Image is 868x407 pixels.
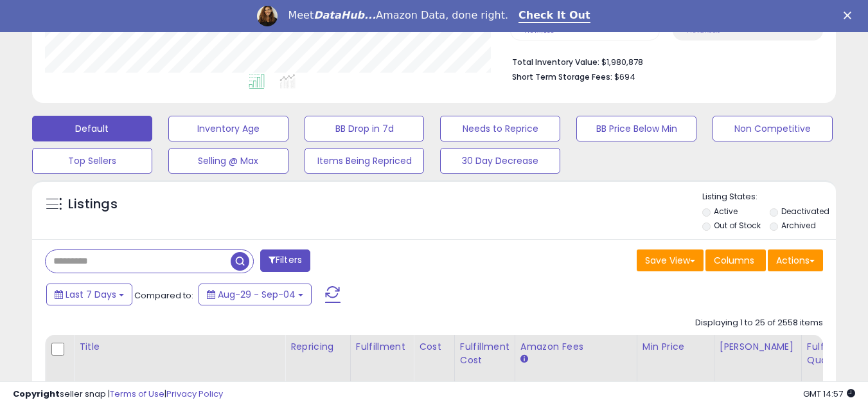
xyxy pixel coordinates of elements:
[199,284,312,305] button: Aug-29 - Sep-04
[110,388,164,400] a: Terms of Use
[440,116,560,141] button: Needs to Reprice
[844,12,856,19] div: Close
[520,354,528,365] small: Amazon Fees.
[66,288,116,301] span: Last 7 Days
[714,254,754,267] span: Columns
[614,71,635,83] span: $694
[702,191,836,203] p: Listing States:
[257,6,278,26] img: Profile image for Georgie
[512,57,599,68] b: Total Inventory Value:
[803,388,855,400] span: 2025-09-12 14:57 GMT
[637,249,704,271] button: Save View
[356,340,408,354] div: Fulfillment
[512,71,612,82] b: Short Term Storage Fees:
[305,116,425,141] button: BB Drop in 7d
[460,340,509,367] div: Fulfillment Cost
[520,340,632,354] div: Amazon Fees
[32,116,152,141] button: Default
[290,340,345,354] div: Repricing
[705,249,766,271] button: Columns
[305,148,425,174] button: Items Being Repriced
[714,206,738,217] label: Active
[46,284,132,305] button: Last 7 Days
[419,340,449,354] div: Cost
[314,9,376,21] i: DataHub...
[714,220,761,231] label: Out of Stock
[807,340,851,367] div: Fulfillable Quantity
[518,9,590,23] a: Check It Out
[720,340,796,354] div: [PERSON_NAME]
[13,388,60,400] strong: Copyright
[781,206,829,217] label: Deactivated
[713,116,833,141] button: Non Competitive
[168,148,288,174] button: Selling @ Max
[79,340,279,354] div: Title
[512,53,813,69] li: $1,980,878
[768,249,823,271] button: Actions
[576,116,696,141] button: BB Price Below Min
[781,220,816,231] label: Archived
[166,388,223,400] a: Privacy Policy
[134,289,193,302] span: Compared to:
[218,288,296,301] span: Aug-29 - Sep-04
[288,9,508,22] div: Meet Amazon Data, done right.
[440,148,560,174] button: 30 Day Decrease
[13,388,223,401] div: seller snap | |
[68,195,118,213] h5: Listings
[695,317,823,329] div: Displaying 1 to 25 of 2558 items
[168,116,288,141] button: Inventory Age
[32,148,152,174] button: Top Sellers
[260,249,310,272] button: Filters
[642,340,709,354] div: Min Price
